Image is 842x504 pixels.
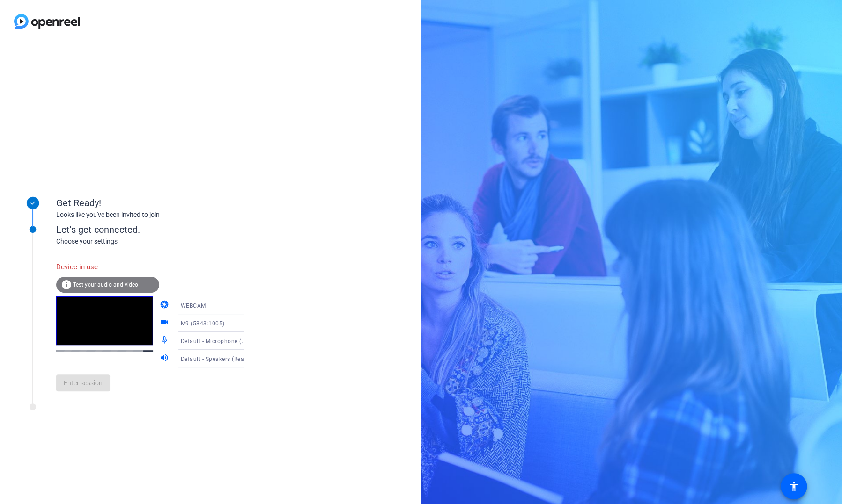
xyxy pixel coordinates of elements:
[159,335,170,346] mat-icon: mic_none
[180,337,288,345] span: Default - Microphone (M9) (5843:1005)
[788,481,799,492] mat-icon: accessibility
[180,320,224,327] span: M9 (5843:1005)
[56,223,263,237] div: Let's get connected.
[56,257,159,277] div: Device in use
[159,317,170,329] mat-icon: videocam
[159,300,170,311] mat-icon: camera
[73,281,138,288] span: Test your audio and video
[56,237,263,246] div: Choose your settings
[56,210,244,220] div: Looks like you've been invited to join
[56,196,244,210] div: Get Ready!
[180,355,332,362] span: Default - Speakers (Realtek High Definition Audio(SST))
[61,279,72,290] mat-icon: info
[180,302,206,309] span: WEBCAM
[159,353,170,364] mat-icon: volume_up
